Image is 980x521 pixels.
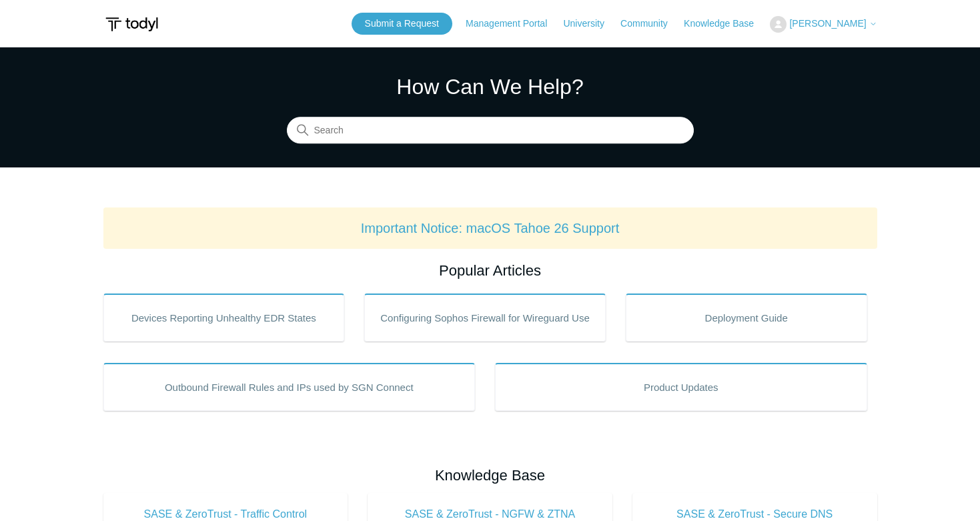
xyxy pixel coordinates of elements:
a: Product Updates [495,363,867,411]
button: [PERSON_NAME] [770,16,877,33]
a: Important Notice: macOS Tahoe 26 Support [361,221,620,235]
h2: Popular Articles [103,259,877,282]
h2: Knowledge Base [103,464,877,486]
a: Devices Reporting Unhealthy EDR States [103,294,345,342]
a: Management Portal [466,17,560,31]
input: Search [287,117,694,144]
a: Deployment Guide [626,294,867,342]
h1: How Can We Help? [287,71,694,103]
a: Configuring Sophos Firewall for Wireguard Use [364,294,606,342]
a: Outbound Firewall Rules and IPs used by SGN Connect [103,363,476,411]
a: University [563,17,617,31]
a: Community [620,17,681,31]
span: [PERSON_NAME] [789,18,866,29]
a: Knowledge Base [684,17,767,31]
img: Todyl Support Center Help Center home page [103,12,160,37]
a: Submit a Request [352,13,452,35]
